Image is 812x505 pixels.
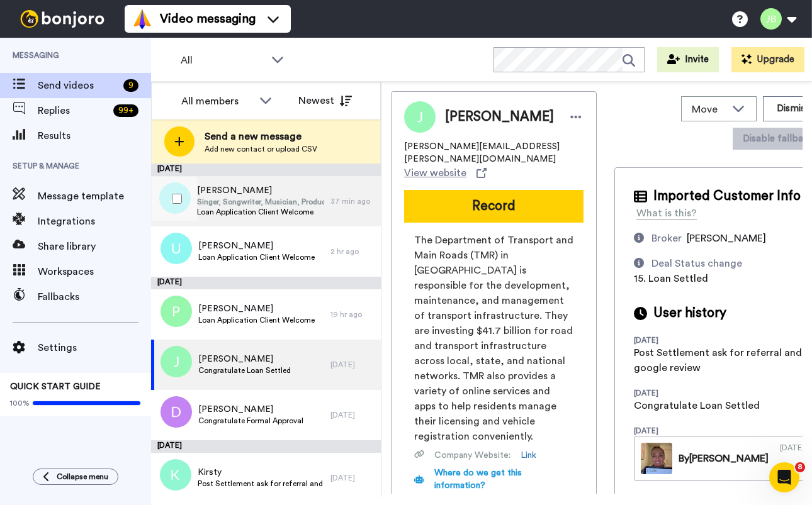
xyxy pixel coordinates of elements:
span: [PERSON_NAME] [198,353,291,365]
span: Kirsty [198,466,324,479]
div: Post Settlement ask for referral and a google review [634,345,811,375]
img: k.png [160,459,191,491]
img: d.png [161,396,192,428]
span: Add new contact or upload CSV [205,144,317,154]
button: Collapse menu [33,469,118,485]
span: Collapse menu [57,472,108,482]
span: [PERSON_NAME] [197,184,324,197]
span: The Department of Transport and Main Roads (TMR) in [GEOGRAPHIC_DATA] is responsible for the deve... [414,233,573,444]
span: Send videos [38,78,118,93]
div: All members [181,94,253,109]
span: Singer, Songwriter, Musician, Producer, Actress, Author [197,197,324,207]
img: p.png [161,296,192,327]
div: 2 hr ago [330,247,375,257]
div: [DATE] [634,388,716,398]
span: [PERSON_NAME] [445,108,554,126]
div: 99 + [113,104,138,117]
span: Loan Application Client Welcome [198,252,315,262]
span: [PERSON_NAME][EMAIL_ADDRESS][PERSON_NAME][DOMAIN_NAME] [404,140,584,165]
span: Results [38,128,151,143]
iframe: Intercom live chat [769,462,799,492]
span: 8 [795,462,805,472]
img: j.png [161,346,192,377]
span: Settings [38,340,151,355]
a: View website [404,165,487,180]
img: ecc91e0d-4d71-4ba1-ab42-0f65969486a3-thumb.jpg [641,443,672,474]
span: All [181,53,265,68]
span: [PERSON_NAME] [198,403,303,416]
button: Upgrade [731,47,804,72]
span: Post Settlement ask for referral and a google review [198,479,324,489]
a: Link [521,449,536,462]
div: By [PERSON_NAME] [679,451,769,466]
div: 19 hr ago [330,309,375,319]
div: [DATE] [151,277,381,289]
span: Integrations [38,214,151,229]
span: Share library [38,239,151,254]
button: Invite [657,47,719,72]
div: Broker [651,231,682,246]
div: Deal Status change [651,256,742,271]
span: Company Website : [434,449,510,462]
span: Replies [38,103,108,118]
div: [DATE] [330,360,375,370]
span: [PERSON_NAME] [198,302,315,315]
span: [PERSON_NAME] [198,240,315,252]
a: By[PERSON_NAME][DATE] [634,436,811,481]
span: Fallbacks [38,289,151,304]
span: Workspaces [38,264,151,279]
div: [DATE] [330,473,375,483]
span: Imported Customer Info [653,187,801,206]
img: bj-logo-header-white.svg [15,10,110,28]
span: Send a new message [205,129,317,144]
button: Record [404,190,584,223]
span: Congratulate Formal Approval [198,416,303,426]
div: [DATE] [634,335,716,345]
span: Where do we get this information? [434,469,522,490]
div: [DATE] [634,426,716,436]
span: View website [404,165,466,180]
div: 9 [123,79,138,92]
div: 37 min ago [330,196,375,206]
button: Newest [289,88,361,113]
img: Image of Juliette [404,101,436,133]
span: [PERSON_NAME] [687,233,766,243]
img: u.png [161,233,192,264]
span: Video messaging [160,10,256,28]
div: [DATE] [330,410,375,420]
div: [DATE] [151,164,381,176]
span: QUICK START GUIDE [10,382,101,391]
span: 100% [10,398,30,408]
span: Congratulate Loan Settled [198,365,291,375]
div: Congratulate Loan Settled [634,398,760,413]
div: [DATE] [151,440,381,453]
span: Loan Application Client Welcome [197,207,324,217]
span: User history [653,304,726,323]
div: What is this? [636,206,697,221]
div: [DATE] [780,443,804,474]
span: Message template [38,189,151,204]
span: Move [692,102,726,117]
span: Loan Application Client Welcome [198,315,315,325]
img: vm-color.svg [132,9,152,29]
span: 15. Loan Settled [634,274,708,284]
